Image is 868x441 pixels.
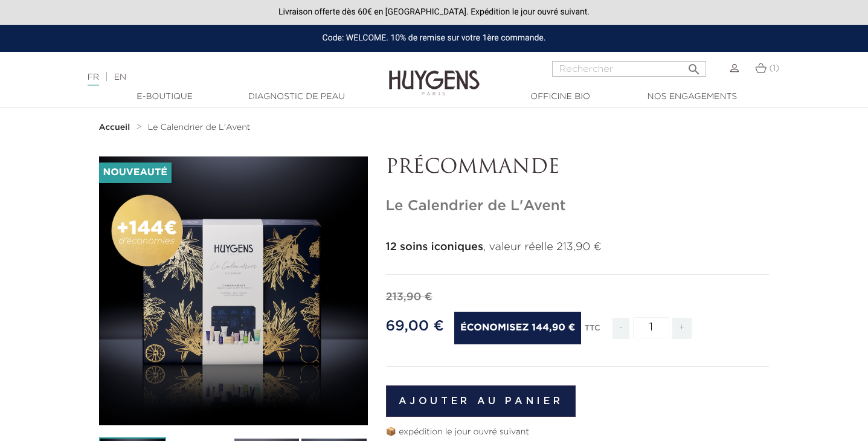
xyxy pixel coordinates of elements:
span: (1) [769,64,779,72]
a: Accueil [99,123,133,132]
button:  [683,57,705,74]
span: Économisez 144,90 € [454,312,581,344]
img: Huygens [389,51,480,97]
a: Le Calendrier de L'Avent [148,123,251,132]
div: TTC [585,315,600,348]
span: 213,90 € [386,292,432,303]
li: Nouveauté [99,163,172,183]
a: Officine Bio [500,91,621,103]
a: FR [88,73,99,86]
a: E-Boutique [104,91,225,103]
span: - [612,318,629,339]
strong: Accueil [99,123,130,132]
a: Diagnostic de peau [236,91,357,103]
input: Quantité [633,317,669,338]
strong: 12 soins iconiques [386,242,483,253]
span: + [672,318,692,339]
a: EN [114,73,126,82]
a: (1) [755,63,780,73]
h1: Le Calendrier de L'Avent [386,198,770,215]
span: Le Calendrier de L'Avent [148,123,251,132]
span: 69,00 € [386,319,444,333]
a: Nos engagements [632,91,753,103]
button: Ajouter au panier [386,385,576,417]
p: , valeur réelle 213,90 € [386,239,770,256]
i:  [687,59,701,73]
p: 📦 expédition le jour ouvré suivant [386,426,770,439]
div: | [82,70,353,85]
p: PRÉCOMMANDE [386,156,770,179]
input: Rechercher [552,61,706,77]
